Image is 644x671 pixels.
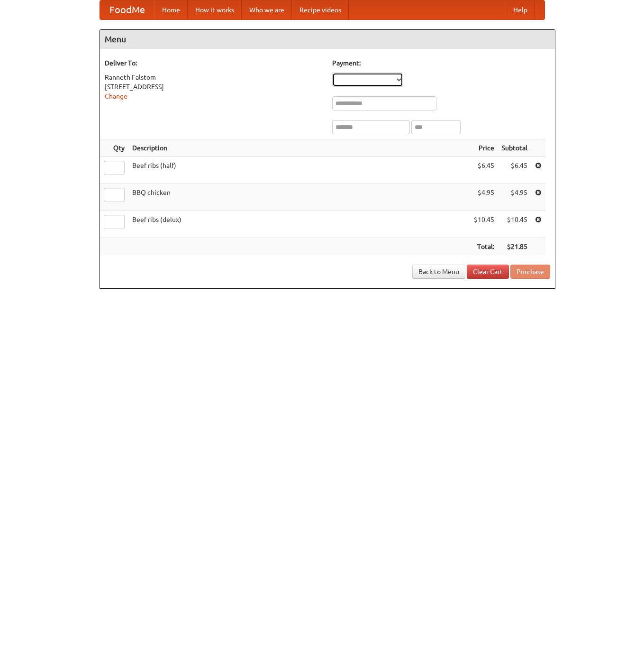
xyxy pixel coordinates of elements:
h5: Payment: [332,58,550,68]
th: Total: [470,238,498,256]
div: [STREET_ADDRESS] [105,82,323,92]
th: Subtotal [498,139,531,157]
a: FoodMe [100,0,154,19]
th: Qty [100,139,128,157]
h5: Deliver To: [105,58,323,68]
a: Who we are [242,0,292,19]
a: Help [506,0,535,19]
a: Home [154,0,188,19]
div: Ranneth Falstom [105,73,323,82]
td: $6.45 [470,157,498,184]
th: $21.85 [498,238,531,256]
a: How it works [188,0,242,19]
h4: Menu [100,30,555,49]
td: $6.45 [498,157,531,184]
td: $4.95 [470,184,498,211]
td: $10.45 [498,211,531,238]
td: BBQ chicken [128,184,470,211]
td: Beef ribs (delux) [128,211,470,238]
td: $4.95 [498,184,531,211]
a: Change [105,92,127,100]
button: Purchase [510,265,550,279]
th: Price [470,139,498,157]
th: Description [128,139,470,157]
td: Beef ribs (half) [128,157,470,184]
a: Clear Cart [467,265,509,279]
a: Back to Menu [412,265,465,279]
td: $10.45 [470,211,498,238]
a: Recipe videos [292,0,349,19]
